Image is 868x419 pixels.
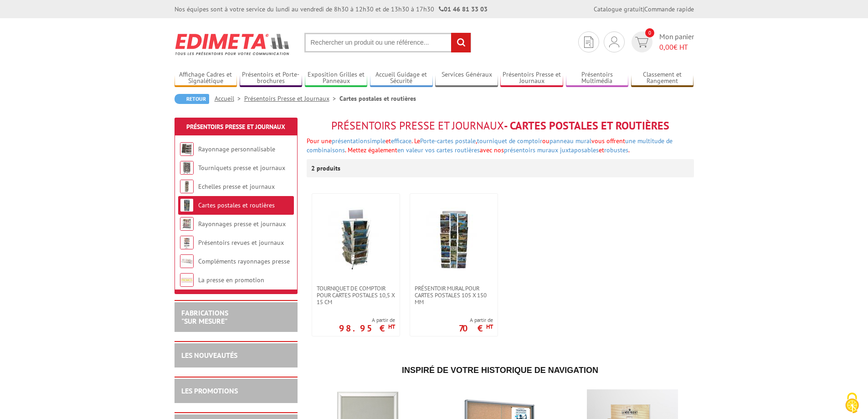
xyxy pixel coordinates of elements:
[594,5,694,14] div: |
[180,198,194,212] img: Cartes postales et routières
[317,285,395,305] span: Tourniquet de comptoir pour cartes postales 10,5 x 15 cm
[410,285,498,305] a: Présentoir mural pour cartes postales 105 x 150 mm
[537,146,558,154] a: muraux
[311,159,345,177] p: 2 produits
[422,207,486,271] img: Présentoir mural pour cartes postales 105 x 150 mm
[629,31,694,52] a: devis rapide 0 Mon panier 0,00€ HT
[175,71,237,86] a: Affichage Cadres et Signalétique
[180,217,194,231] img: Rayonnages presse et journaux
[391,137,411,145] a: efficace
[476,137,477,145] span: ,
[312,285,400,305] a: Tourniquet de comptoir pour cartes postales 10,5 x 15 cm
[240,71,303,86] a: Présentoirs et Porte-brochures
[477,137,542,145] a: tourniquet de comptoir
[175,27,291,61] img: Edimeta
[339,94,416,103] li: Cartes postales et routières
[186,123,285,131] a: Présentoirs Presse et Journaux
[604,146,628,154] a: robustes
[180,236,194,249] img: Présentoirs revues et journaux
[307,137,420,145] span: Pour une
[644,5,694,13] a: Commande rapide
[367,137,385,145] a: simple
[198,164,285,172] a: Tourniquets presse et journaux
[415,285,493,305] span: Présentoir mural pour cartes postales 105 x 150 mm
[307,120,694,132] h1: - Cartes postales et routières
[339,326,395,331] p: 98.95 €
[836,388,868,419] button: Cookies (fenêtre modale)
[331,119,504,133] span: Présentoirs Presse et Journaux
[397,146,423,154] a: en valeur
[566,71,629,86] a: Présentoirs Multimédia
[659,42,694,52] span: € HT
[180,180,194,193] img: Echelles presse et journaux
[439,5,488,13] strong: 01 46 81 33 03
[599,146,630,154] font: et
[631,71,694,86] a: Classement et Rangement
[659,31,694,52] span: Mon panier
[486,323,493,331] sup: HT
[332,137,367,145] a: présentation
[370,71,433,86] a: Accueil Guidage et Sécurité
[388,323,395,331] sup: HT
[198,220,286,228] a: Rayonnages presse et journaux
[609,36,619,47] img: devis rapide
[635,37,648,47] img: devis rapide
[425,146,480,154] a: vos cartes routières
[594,5,643,13] a: Catalogue gratuit
[181,386,238,395] a: LES PROMOTIONS
[628,146,630,154] font: .
[435,71,498,86] a: Services Généraux
[348,146,504,154] span: Mettez également avec nos
[305,71,368,86] a: Exposition Grilles et Panneaux
[181,308,228,326] a: FABRICATIONS"Sur Mesure"
[324,207,388,271] img: Tourniquet de comptoir pour cartes postales 10,5 x 15 cm
[504,146,535,154] a: présentoirs
[659,42,673,52] span: 0,00
[451,33,471,52] input: rechercher
[339,316,395,324] span: A partir de
[180,254,194,268] img: Compléments rayonnages presse
[307,137,673,154] a: une multitude de combinaisons
[584,36,593,48] img: devis rapide
[198,238,284,247] a: Présentoirs revues et journaux
[459,326,493,331] p: 70 €
[180,273,194,287] img: La presse en promotion
[175,5,488,14] div: Nos équipes sont à votre service du lundi au vendredi de 8h30 à 12h30 et de 13h30 à 17h30
[180,142,194,156] img: Rayonnage personnalisable
[198,182,275,191] a: Echelles presse et journaux
[181,351,237,360] a: LES NOUVEAUTÉS
[215,94,244,103] a: Accueil
[175,94,209,104] a: Retour
[198,201,275,209] a: Cartes postales et routières
[180,161,194,175] img: Tourniquets presse et journaux
[304,33,471,52] input: Rechercher un produit ou une référence...
[560,146,599,154] a: juxtaposables
[244,94,339,103] a: Présentoirs Presse et Journaux
[307,137,673,154] span: ou vous offrent .
[198,257,290,265] a: Compléments rayonnages presse
[500,71,563,86] a: Présentoirs Presse et Journaux
[459,316,493,324] span: A partir de
[402,366,598,375] span: Inspiré de votre historique de navigation
[841,392,863,414] img: Cookies (fenêtre modale)
[550,137,591,145] a: panneau mural
[420,137,476,145] a: Porte-cartes postale
[367,137,420,145] font: et . Le
[198,145,275,153] a: Rayonnage personnalisable
[645,28,654,37] span: 0
[198,276,264,284] a: La presse en promotion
